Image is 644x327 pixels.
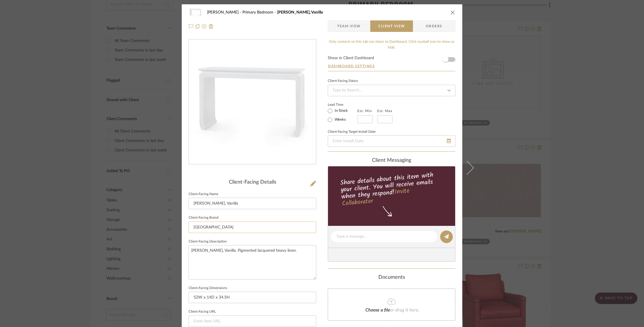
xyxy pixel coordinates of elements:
[328,130,375,133] label: Client-Facing Target Install Date
[328,107,357,123] mat-radio-group: Select item type
[189,56,316,148] img: 981a2dd0-55f3-41ea-ba48-685b9f0d5b85_436x436.jpg
[242,10,277,14] span: Primary Bedroom
[333,117,346,122] label: Weeks
[419,20,449,32] span: Orders
[328,135,455,147] input: Enter Install Date
[328,64,375,69] button: Dashboard Settings
[189,240,227,243] label: Client-Facing Description
[328,102,357,107] label: Lead Time
[189,287,227,290] label: Client-Facing Dimensions
[333,108,348,114] label: In Stock
[189,179,316,186] div: Client-Facing Details
[328,39,455,50] div: Only content on this tab can share to Dashboard. Click eyeball icon to show or hide.
[189,222,316,233] input: Enter Client-Facing Brand
[390,308,419,312] span: or drag it here.
[328,274,455,281] div: Documents
[328,157,455,164] div: client Messaging
[377,109,392,113] label: Est. Max
[189,7,202,18] img: 981a2dd0-55f3-41ea-ba48-685b9f0d5b85_48x40.jpg
[328,85,455,96] input: Type to Search…
[189,310,216,313] label: Client-Facing URL
[450,10,455,15] button: close
[327,170,456,209] div: Share details about this item with your client. You will receive emails when they respond!
[209,24,213,29] img: Remove from project
[189,216,218,219] label: Client-Facing Brand
[189,56,316,148] div: 0
[277,10,323,14] span: [PERSON_NAME], Vanilla
[365,308,390,312] span: Choose a file
[189,292,316,303] input: Enter item dimensions
[189,316,316,327] input: Enter item URL
[357,109,372,113] label: Est. Min
[328,80,358,82] div: Client-Facing Status
[207,10,242,14] span: [PERSON_NAME]
[189,193,218,196] label: Client-Facing Name
[189,198,316,209] input: Enter Client-Facing Item Name
[378,20,405,32] span: Client View
[337,20,361,32] span: Team View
